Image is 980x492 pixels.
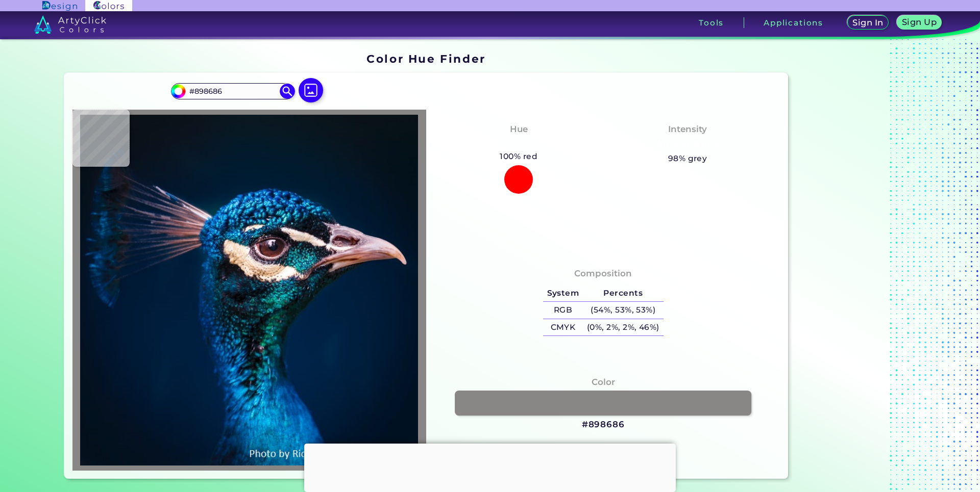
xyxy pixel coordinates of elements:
[280,84,295,99] img: icon search
[652,138,724,150] h3: Almost None
[699,19,724,27] h3: Tools
[299,78,323,102] img: icon picture
[366,51,485,66] h1: Color Hue Finder
[592,375,615,390] h4: Color
[792,49,920,483] iframe: Advertisement
[574,266,632,281] h4: Composition
[668,152,707,165] h5: 98% grey
[505,138,532,150] h3: Red
[496,150,542,163] h5: 100% red
[903,18,935,26] h5: Sign Up
[899,16,940,29] a: Sign Up
[668,122,707,137] h4: Intensity
[583,319,663,336] h5: (0%, 2%, 2%, 46%)
[510,122,528,137] h4: Hue
[543,285,583,302] h5: System
[185,84,280,98] input: type color..
[583,302,663,319] h5: (54%, 53%, 53%)
[583,285,663,302] h5: Percents
[543,302,583,319] h5: RGB
[849,16,887,29] a: Sign In
[78,115,421,465] img: img_pavlin.jpg
[42,1,77,11] img: ArtyClick Design logo
[304,444,676,489] iframe: Advertisement
[854,19,882,27] h5: Sign In
[543,319,583,336] h5: CMYK
[764,19,823,27] h3: Applications
[34,15,106,34] img: logo_artyclick_colors_white.svg
[582,419,625,431] h3: #898686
